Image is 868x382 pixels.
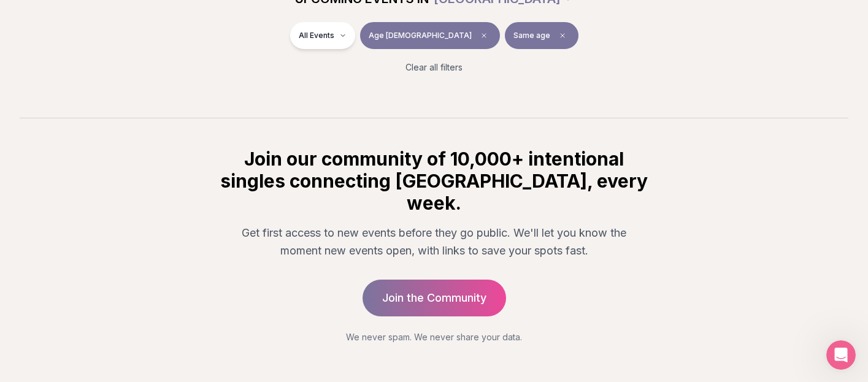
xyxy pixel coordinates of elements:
span: Clear preference [555,28,570,43]
a: Join the Community [363,280,506,316]
span: Same age [513,31,550,40]
p: We never spam. We never share your data. [218,331,650,343]
span: All Events [299,31,334,40]
span: Clear age [477,28,491,43]
button: All Events [290,22,355,49]
button: Clear all filters [398,54,470,81]
iframe: Intercom live chat [826,340,856,370]
button: Age [DEMOGRAPHIC_DATA]Clear age [360,22,500,49]
span: Age [DEMOGRAPHIC_DATA] [369,31,472,40]
h2: Join our community of 10,000+ intentional singles connecting [GEOGRAPHIC_DATA], every week. [218,148,650,214]
button: Same ageClear preference [505,22,578,49]
p: Get first access to new events before they go public. We'll let you know the moment new events op... [228,224,640,260]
